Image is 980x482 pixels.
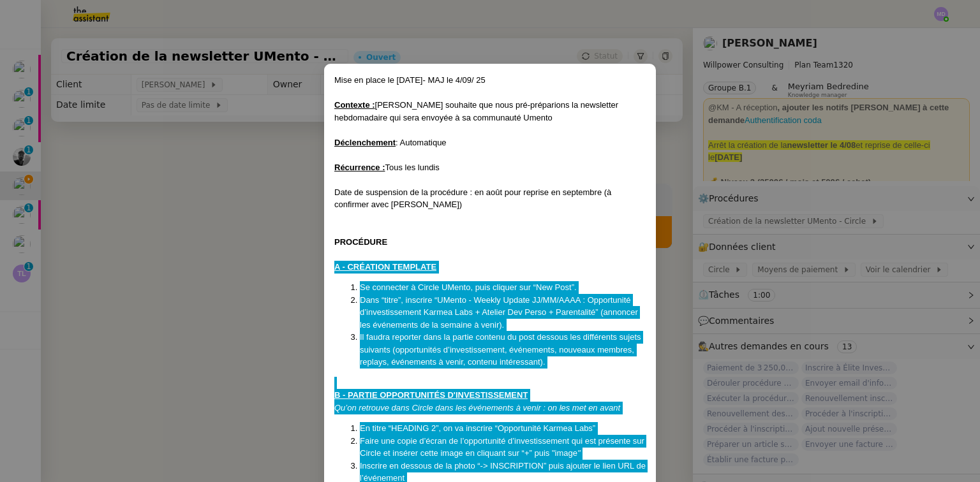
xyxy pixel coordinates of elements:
[396,138,447,147] span: : Automatique
[360,282,577,292] span: Se connecter à Circle UMento, puis cliquer sur “New Post”.
[360,295,638,330] span: Dans “titre”, inscrire “UMento - Weekly Update JJ/MM/AAAA : Opportunité d’investissement Karmea L...
[360,423,595,433] span: En titre “HEADING 2”, on va inscrire “Opportunité Karmea Labs”
[360,436,644,458] span: Faire une copie d’écran de l’opportunité d’investissement qui est présente sur Circle et insérer ...
[334,138,396,147] u: Déclenchement
[334,237,387,247] strong: PROCÉDURE
[334,403,620,413] em: Qu’on retrouve dans Circle dans les événements à venir : on les met en avant
[334,75,486,85] span: Mise en place le [DATE]- MAJ le 4/09/ 25
[334,390,528,400] u: B - PARTIE OPPORTUNITÉS D'INVESTISSEMENT
[334,187,611,210] span: Date de suspension de la procédure : en août pour reprise en septembre (à confirmer avec [PERSON_...
[334,100,375,110] u: Contexte :
[334,100,618,122] span: [PERSON_NAME] souhaite que nous pré-préparions la newsletter hebdomadaire qui sera envoyée à sa c...
[334,262,436,272] u: A - CRÉATION TEMPLATE
[334,163,385,172] u: Récurrence :
[577,448,581,458] em: "
[360,332,641,367] span: Il faudra reporter dans la partie contenu du post dessous les différents sujets suivants (opportu...
[385,163,439,172] span: Tous les lundis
